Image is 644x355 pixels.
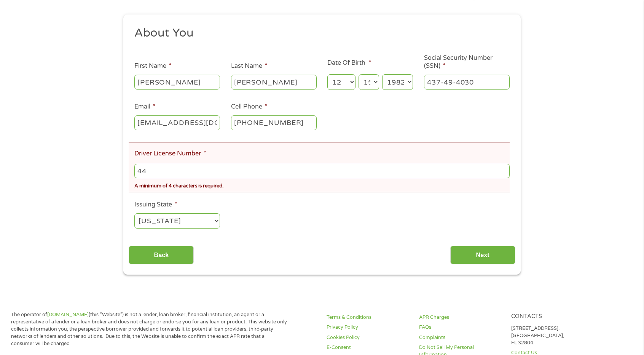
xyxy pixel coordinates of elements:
p: The operator of (this “Website”) is not a lender, loan broker, financial institution, an agent or... [11,311,288,347]
input: 078-05-1120 [424,75,510,89]
a: E-Consent [327,344,410,351]
a: Terms & Conditions [327,314,410,321]
input: Smith [231,75,317,89]
label: Last Name [231,62,268,70]
input: Back [129,246,194,264]
label: Cell Phone [231,103,268,111]
a: APR Charges [419,314,502,321]
label: First Name [134,62,172,70]
label: Email [134,103,156,111]
input: Next [450,246,515,264]
p: [STREET_ADDRESS], [GEOGRAPHIC_DATA], FL 32804. [511,325,594,347]
a: [DOMAIN_NAME] [47,312,89,318]
input: john@gmail.com [134,115,220,130]
a: FAQs [419,324,502,331]
a: Privacy Policy [327,324,410,331]
label: Social Security Number (SSN) [424,54,510,70]
input: (541) 754-3010 [231,115,317,130]
h4: Contacts [511,313,594,320]
h2: About You [134,26,504,41]
a: Complaints [419,334,502,341]
label: Issuing State [134,201,177,209]
input: John [134,75,220,89]
label: Driver License Number [134,150,206,158]
div: A minimum of 4 characters is required. [134,180,510,190]
a: Cookies Policy [327,334,410,341]
label: Date Of Birth [327,59,371,67]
